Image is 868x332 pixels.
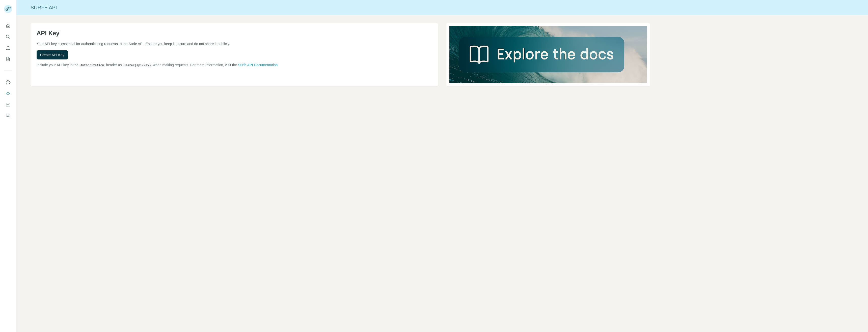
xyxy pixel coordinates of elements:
button: Enrich CSV [4,43,12,52]
button: Create API Key [37,50,68,59]
div: Surfe API [16,4,868,11]
code: Bearer {api-key} [123,64,152,67]
button: Feedback [4,111,12,120]
p: Include your API key in the header as when making requests. For more information, visit the . [37,62,432,68]
code: Authorization [79,64,105,67]
p: Your API key is essential for authenticating requests to the Surfe API. Ensure you keep it secure... [37,41,432,46]
button: Quick start [4,21,12,30]
button: Dashboard [4,100,12,109]
button: Use Surfe on LinkedIn [4,78,12,87]
a: Surfe API Documentation [238,63,278,67]
button: Search [4,32,12,41]
span: Create API Key [40,52,64,57]
button: My lists [4,54,12,63]
h1: API Key [37,29,432,37]
button: Use Surfe API [4,89,12,98]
